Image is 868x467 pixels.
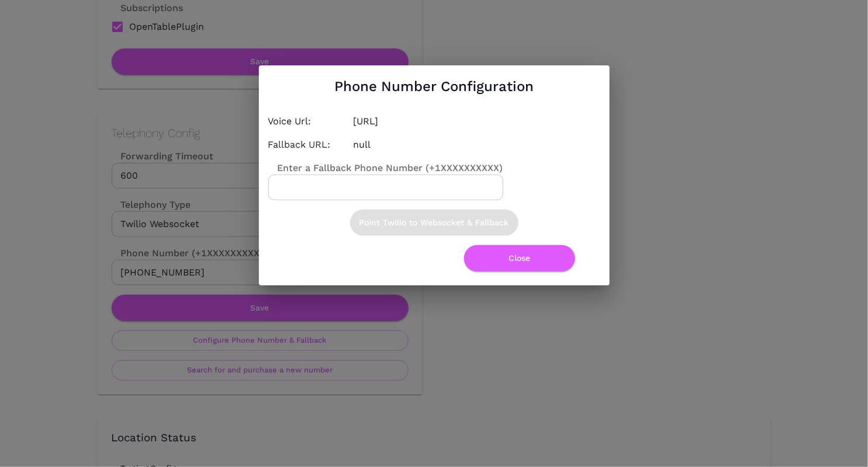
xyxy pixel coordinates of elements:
[268,114,344,128] h4: Voice Url:
[268,138,344,152] p: Fallback URL:
[354,138,600,152] h4: null
[334,75,534,98] h1: Phone Number Configuration
[268,161,503,175] label: Enter a Fallback Phone Number (+1XXXXXXXXXX)
[354,114,600,128] h4: [URL]
[464,245,575,271] button: Close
